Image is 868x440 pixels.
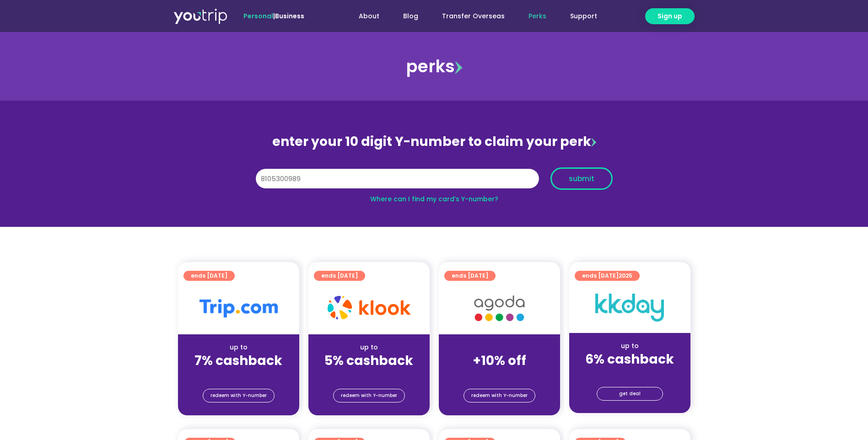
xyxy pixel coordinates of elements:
[444,271,496,281] a: ends [DATE]
[582,271,632,281] span: ends [DATE]
[256,169,539,189] input: 10 digit Y-number (e.g. 8123456789)
[210,389,267,402] span: redeem with Y-number
[275,11,304,21] a: Business
[183,271,235,281] a: ends [DATE]
[391,8,430,25] a: Blog
[333,389,405,402] a: redeem with Y-number
[316,343,422,352] div: up to
[452,271,488,281] span: ends [DATE]
[430,8,517,25] a: Transfer Overseas
[577,341,683,351] div: up to
[550,167,613,190] button: submit
[243,11,273,21] span: Personal
[347,8,391,25] a: About
[619,387,641,400] span: get deal
[585,350,674,368] strong: 6% cashback
[517,8,558,25] a: Perks
[569,175,594,182] span: submit
[256,167,613,197] form: Y Number
[324,352,413,370] strong: 5% cashback
[203,389,275,402] a: redeem with Y-number
[185,343,292,352] div: up to
[619,272,632,279] span: 2025
[471,389,528,402] span: redeem with Y-number
[645,8,695,24] a: Sign up
[251,130,617,154] div: enter your 10 digit Y-number to claim your perk
[314,271,365,281] a: ends [DATE]
[194,352,282,370] strong: 7% cashback
[491,343,508,352] span: up to
[191,271,227,281] span: ends [DATE]
[243,11,304,21] span: |
[185,369,292,379] div: (for stays only)
[329,8,609,25] nav: Menu
[558,8,609,25] a: Support
[321,271,358,281] span: ends [DATE]
[577,368,683,377] div: (for stays only)
[658,11,682,21] span: Sign up
[597,387,663,401] a: get deal
[575,271,640,281] a: ends [DATE]2025
[341,389,397,402] span: redeem with Y-number
[473,352,526,370] strong: +10% off
[316,369,422,379] div: (for stays only)
[370,194,498,204] a: Where can I find my card’s Y-number?
[446,369,553,379] div: (for stays only)
[464,389,535,402] a: redeem with Y-number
